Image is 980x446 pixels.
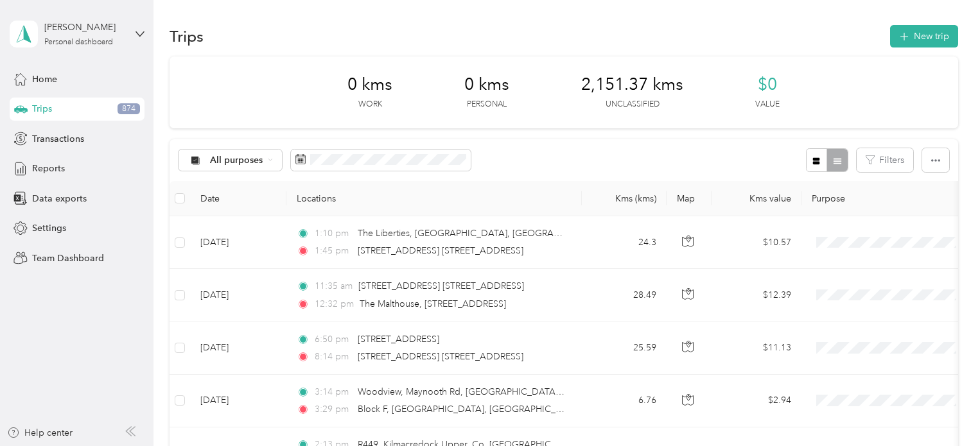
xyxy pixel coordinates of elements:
th: Kms (kms) [582,181,667,216]
p: Unclassified [606,99,660,110]
h1: Trips [170,30,204,43]
span: Data exports [32,192,87,205]
td: 25.59 [582,322,667,375]
span: The Malthouse, [STREET_ADDRESS] [360,298,506,309]
div: Personal dashboard [44,39,113,46]
span: 11:35 am [315,279,353,293]
td: [DATE] [190,269,286,322]
span: 2,151.37 kms [581,74,683,95]
span: Woodview, Maynooth Rd, [GEOGRAPHIC_DATA], Co. [GEOGRAPHIC_DATA], [GEOGRAPHIC_DATA] [358,386,771,397]
th: Date [190,181,286,216]
span: 1:10 pm [315,227,351,241]
span: [STREET_ADDRESS] [STREET_ADDRESS] [358,280,524,291]
td: $11.13 [712,322,801,375]
span: 8:14 pm [315,350,351,364]
iframe: Everlance-gr Chat Button Frame [908,374,980,446]
td: $10.57 [712,216,801,269]
span: 3:14 pm [315,385,351,399]
th: Map [667,181,712,216]
span: Block F, [GEOGRAPHIC_DATA], [GEOGRAPHIC_DATA], Moneycooly, Maynooth, Co. [GEOGRAPHIC_DATA], [GEOG... [358,404,896,415]
td: 28.49 [582,269,667,322]
td: $12.39 [712,269,801,322]
td: [DATE] [190,375,286,427]
p: Personal [467,99,507,110]
span: Home [32,73,57,86]
button: Help center [7,426,73,440]
span: Trips [32,102,52,116]
td: $2.94 [712,375,801,427]
span: [STREET_ADDRESS] [STREET_ADDRESS] [358,245,523,256]
th: Locations [286,181,582,216]
span: All purposes [210,156,263,165]
p: Work [358,99,382,110]
td: [DATE] [190,216,286,269]
th: Kms value [712,181,801,216]
span: Settings [32,221,66,235]
span: [STREET_ADDRESS] [358,334,439,345]
td: 6.76 [582,375,667,427]
span: 0 kms [347,74,392,95]
button: Filters [857,148,913,172]
span: 0 kms [464,74,509,95]
span: $0 [758,74,777,95]
span: Team Dashboard [32,252,104,265]
span: 1:45 pm [315,244,351,258]
p: Value [755,99,780,110]
td: [DATE] [190,322,286,375]
td: 24.3 [582,216,667,269]
button: New trip [890,25,958,47]
span: Transactions [32,132,84,146]
span: [STREET_ADDRESS] [STREET_ADDRESS] [358,351,523,362]
span: 3:29 pm [315,402,351,416]
div: [PERSON_NAME] [44,21,125,34]
span: 874 [118,103,140,115]
span: The Liberties, [GEOGRAPHIC_DATA], [GEOGRAPHIC_DATA] [358,228,605,239]
span: 12:32 pm [315,297,354,311]
span: 6:50 pm [315,332,351,347]
span: Reports [32,162,65,175]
